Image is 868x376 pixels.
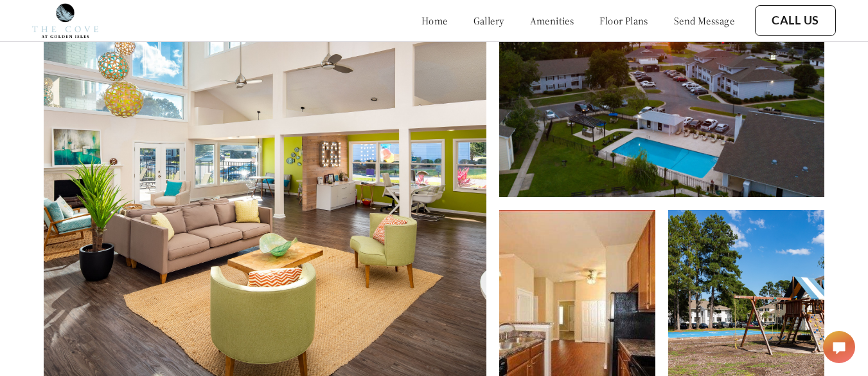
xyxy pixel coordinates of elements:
[674,14,734,27] a: send message
[755,5,836,36] button: Call Us
[474,14,504,27] a: gallery
[599,14,648,27] a: floor plans
[772,14,819,28] a: Call Us
[530,14,574,27] a: amenities
[421,14,448,27] a: home
[32,3,98,38] img: cove_at_golden_isles_logo.png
